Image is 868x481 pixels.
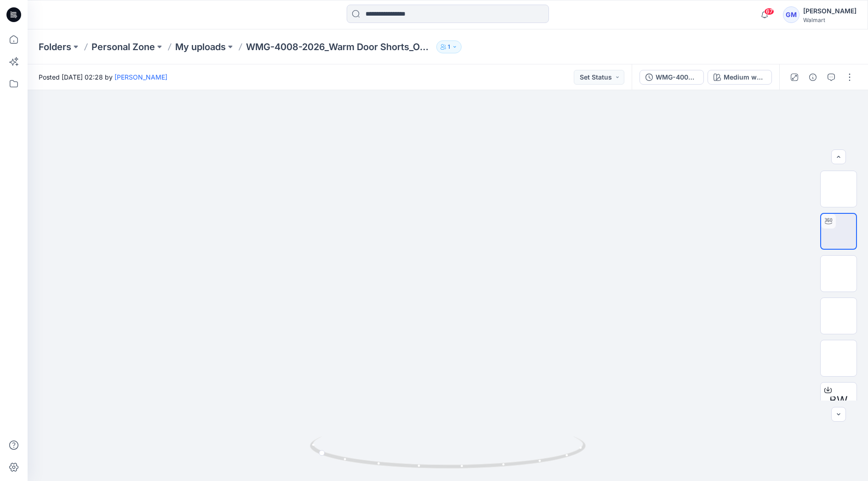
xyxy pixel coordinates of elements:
div: WMG-4008-2026_Warm Door Shorts_Opt2_Full Colorway [656,72,698,82]
button: Medium wash [708,70,772,85]
button: 1 [436,40,462,53]
span: Posted [DATE] 02:28 by [39,72,167,82]
div: GM [783,6,799,23]
a: Folders [39,40,71,53]
button: Details [805,70,820,85]
p: WMG-4008-2026_Warm Door Shorts_Opt2 [246,40,433,53]
p: 1 [448,42,450,52]
span: 67 [764,8,774,15]
span: BW [829,392,848,409]
div: [PERSON_NAME] [803,6,857,17]
div: Medium wash [724,72,766,82]
div: Walmart [803,17,857,23]
button: WMG-4008-2026_Warm Door Shorts_Opt2_Full Colorway [640,70,704,85]
a: My uploads [175,40,226,53]
a: [PERSON_NAME] [114,73,167,81]
a: Personal Zone [91,40,155,53]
